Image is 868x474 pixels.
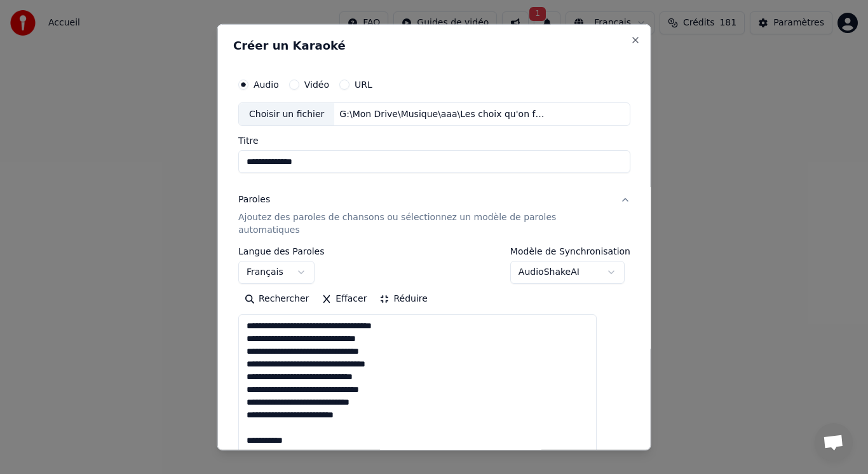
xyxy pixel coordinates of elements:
button: Rechercher [238,289,315,309]
button: Effacer [315,289,373,309]
label: Langue des Paroles [238,247,325,256]
p: Ajoutez des paroles de chansons ou sélectionnez un modèle de paroles automatiques [238,211,610,237]
label: Modèle de Synchronisation [510,247,630,256]
label: Titre [238,136,630,145]
label: URL [355,80,372,88]
div: Paroles [238,193,270,206]
div: Choisir un fichier [239,102,334,125]
button: ParolesAjoutez des paroles de chansons ou sélectionnez un modèle de paroles automatiques [238,183,630,247]
label: Audio [254,80,279,88]
button: Réduire [373,289,433,309]
label: Vidéo [304,80,329,88]
h2: Créer un Karaoké [233,39,635,51]
div: G:\Mon Drive\Musique\aaa\Les choix qu'on fait\Trace ta route - Sortie .mp3 [334,108,550,120]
